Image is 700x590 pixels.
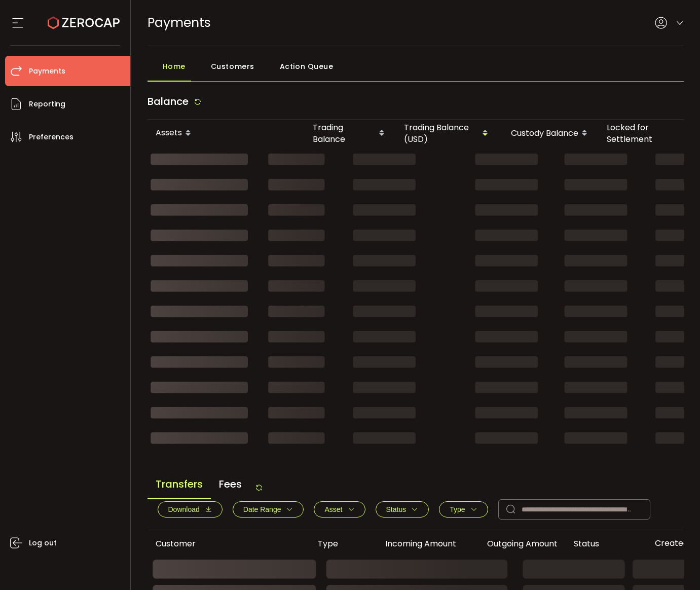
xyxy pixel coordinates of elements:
div: Incoming Amount [363,538,464,549]
span: Fees [211,470,250,498]
span: Customers [211,56,254,77]
span: Download [168,505,200,513]
span: Status [386,505,407,513]
span: Log out [29,536,57,550]
span: Home [163,56,186,77]
div: Locked for Settlement [599,122,700,145]
button: Type [439,501,488,518]
button: Date Range [233,501,304,518]
span: Payments [29,64,65,79]
span: Balance [148,94,189,108]
div: Trading Balance [305,122,396,145]
span: Reporting [29,97,65,112]
div: Assets [148,125,305,142]
div: Status [566,538,647,549]
div: Custody Balance [497,125,599,142]
div: Trading Balance (USD) [396,122,497,145]
div: Customer [148,538,310,549]
div: Type [310,538,363,549]
span: Date Range [243,505,281,513]
button: Asset [314,501,365,518]
span: Asset [324,505,342,513]
div: Outgoing Amount [464,538,566,549]
span: Type [450,505,465,513]
span: Transfers [148,470,211,499]
span: Action Queue [280,56,334,77]
span: Preferences [29,130,73,144]
button: Download [158,501,223,518]
span: Payments [148,14,211,31]
button: Status [376,501,429,518]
